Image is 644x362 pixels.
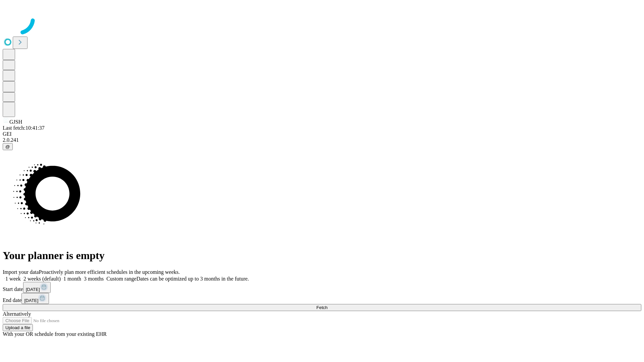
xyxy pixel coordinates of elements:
[3,125,45,131] span: Last fetch: 10:41:37
[3,249,641,262] h1: Your planner is empty
[3,269,39,275] span: Import your data
[3,137,641,143] div: 2.0.241
[9,119,22,125] span: GJSH
[5,276,21,282] span: 1 week
[21,293,49,304] button: [DATE]
[26,287,40,292] span: [DATE]
[3,304,641,311] button: Fetch
[137,276,249,282] span: Dates can be optimized up to 3 months in the future.
[3,293,641,304] div: End date
[23,282,51,293] button: [DATE]
[3,143,13,150] button: @
[84,276,104,282] span: 3 months
[24,298,38,303] span: [DATE]
[3,311,31,317] span: Alternatively
[3,324,33,331] button: Upload a file
[63,276,81,282] span: 1 month
[316,305,327,310] span: Fetch
[106,276,136,282] span: Custom range
[23,276,61,282] span: 2 weeks (default)
[3,331,107,337] span: With your OR schedule from your existing EHR
[39,269,180,275] span: Proactively plan more efficient schedules in the upcoming weeks.
[3,282,641,293] div: Start date
[3,131,641,137] div: GEI
[5,144,10,149] span: @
